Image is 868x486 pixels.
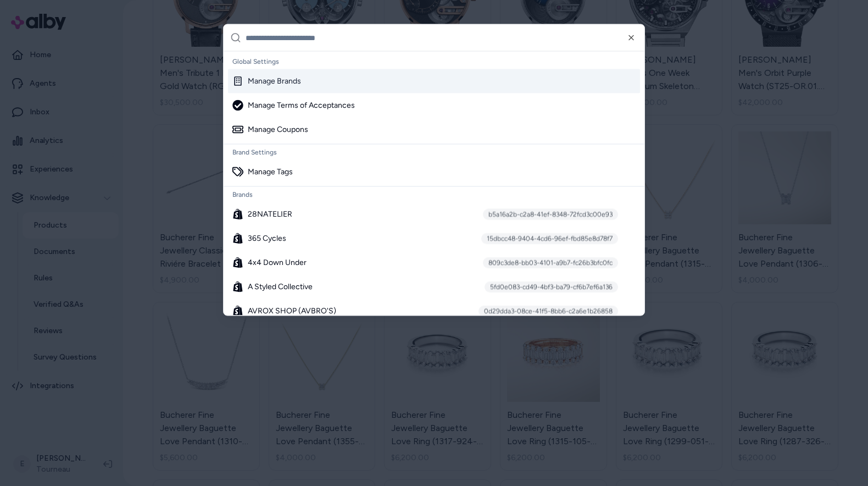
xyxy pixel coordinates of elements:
div: 0d29dda3-08ce-41f5-8bb6-c2a6e1b26858 [478,306,618,317]
div: Manage Terms of Acceptances [232,100,355,111]
span: A Styled Collective [248,281,313,292]
div: 15dbcc48-9404-4cd6-96ef-fbd85e8d78f7 [481,233,618,244]
span: 4x4 Down Under [248,257,307,268]
div: 5fd0e083-cd49-4bf3-ba79-cf6b7ef6a136 [485,281,618,292]
div: Manage Coupons [232,124,308,135]
span: 365 Cycles [248,233,286,244]
span: 28NATELIER [248,209,292,220]
div: Manage Brands [232,76,301,87]
div: Brand Settings [228,145,640,160]
div: 809c3de8-bb03-4101-a9b7-fc26b3bfc0fc [483,257,618,268]
div: Brands [228,187,640,202]
div: Global Settings [228,54,640,69]
span: AVROX SHOP (AVBRO'S) [248,306,336,317]
div: Manage Tags [232,167,293,178]
div: b5a16a2b-c2a8-41ef-8348-72fcd3c00e93 [483,209,618,220]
